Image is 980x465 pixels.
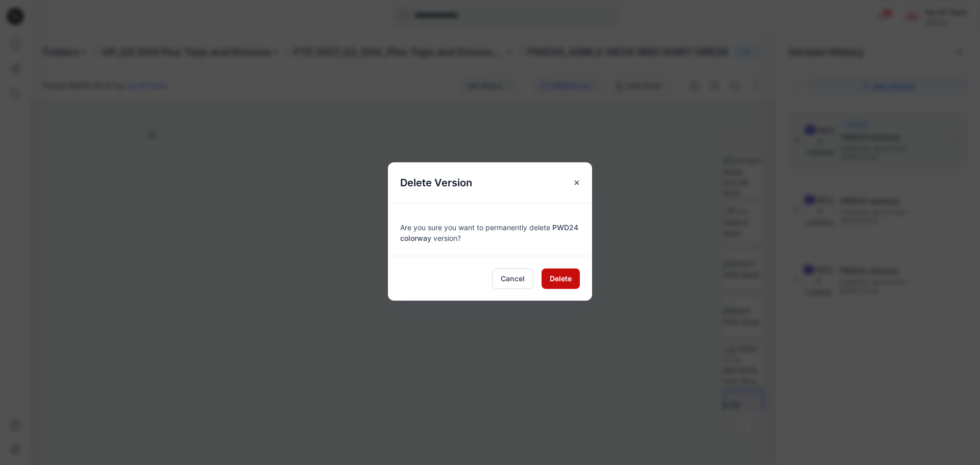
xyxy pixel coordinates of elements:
[568,174,586,192] button: Close
[492,268,533,289] button: Cancel
[501,273,525,284] span: Cancel
[550,273,572,284] span: Delete
[542,268,580,289] button: Delete
[400,216,580,243] div: Are you sure you want to permanently delete version?
[388,162,484,203] h5: Delete Version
